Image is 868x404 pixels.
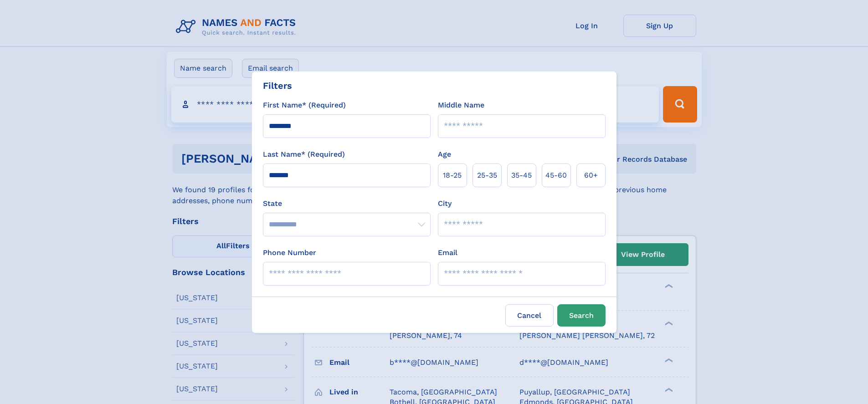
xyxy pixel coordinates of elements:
span: 60+ [584,170,598,181]
label: Age [438,149,451,160]
div: Filters [263,79,292,92]
span: 18‑25 [443,170,462,181]
label: Cancel [505,304,554,327]
span: 45‑60 [545,170,567,181]
label: Last Name* (Required) [263,149,345,160]
label: State [263,198,431,209]
span: 25‑35 [477,170,497,181]
label: First Name* (Required) [263,100,346,111]
label: Phone Number [263,247,316,258]
label: Middle Name [438,100,484,111]
label: Email [438,247,457,258]
button: Search [557,304,606,327]
label: City [438,198,452,209]
span: 35‑45 [511,170,532,181]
